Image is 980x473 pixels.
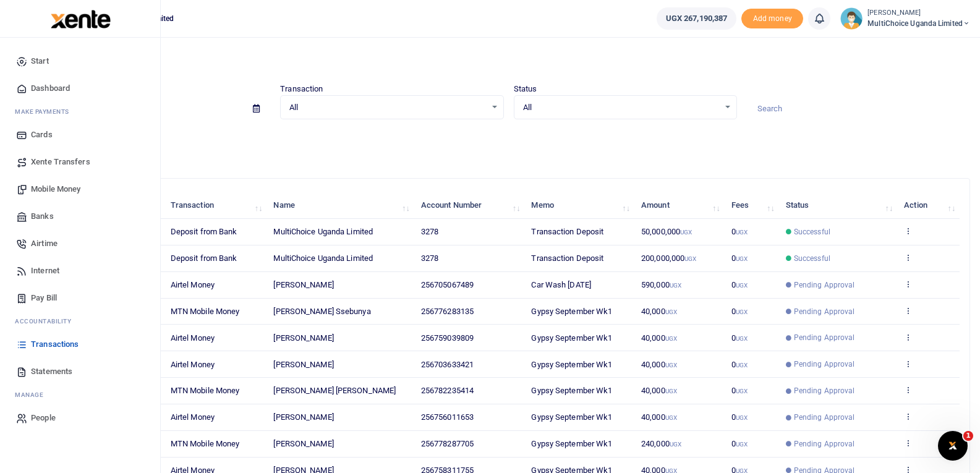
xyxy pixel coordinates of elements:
span: Gypsy September Wk1 [531,386,612,395]
span: ake Payments [21,107,69,116]
small: UGX [736,414,748,421]
th: Amount: activate to sort column ascending [634,192,725,219]
span: [PERSON_NAME] [PERSON_NAME] [273,386,396,395]
span: Deposit from Bank [171,227,237,236]
span: 256703633421 [421,360,474,369]
th: Name: activate to sort column ascending [266,192,414,219]
a: Transactions [10,331,150,358]
span: MTN Mobile Money [171,307,240,316]
span: Car Wash [DATE] [531,280,591,289]
small: UGX [736,388,748,394]
span: Airtel Money [171,412,215,422]
iframe: Intercom live chat [938,431,968,461]
img: profile-user [840,7,863,30]
span: 0 [731,307,748,316]
label: Status [514,83,537,95]
span: 0 [731,254,748,263]
small: [PERSON_NAME] [867,8,970,19]
a: Xente Transfers [10,148,150,176]
th: Account Number: activate to sort column ascending [414,192,525,219]
span: Deposit from Bank [171,254,237,263]
span: Gypsy September Wk1 [531,333,612,343]
small: UGX [736,309,748,315]
span: Transactions [31,338,79,351]
small: UGX [736,282,748,289]
a: Cards [10,121,150,148]
span: MTN Mobile Money [171,386,240,395]
span: Successful [794,226,830,237]
span: 590,000 [641,280,681,289]
th: Memo: activate to sort column ascending [524,192,634,219]
small: UGX [665,414,677,421]
span: 0 [731,360,748,369]
a: Internet [10,257,150,284]
a: Banks [10,203,150,230]
span: Pending Approval [794,306,855,317]
span: MultiChoice Uganda Limited [867,18,970,29]
span: 240,000 [641,439,681,448]
span: Pending Approval [794,279,855,291]
small: UGX [670,282,681,289]
span: 0 [731,386,748,395]
span: 40,000 [641,412,677,422]
small: UGX [665,388,677,394]
li: Toup your wallet [741,9,803,29]
h4: Transactions [47,53,970,67]
span: Xente Transfers [31,156,90,168]
span: 256756011653 [421,412,474,422]
span: 256778287705 [421,439,474,448]
span: 40,000 [641,360,677,369]
a: Mobile Money [10,176,150,203]
small: UGX [736,335,748,342]
th: Status: activate to sort column ascending [779,192,898,219]
span: Pending Approval [794,438,855,450]
span: 1 [963,431,973,441]
span: Transaction Deposit [531,227,603,236]
span: Pay Bill [31,292,57,304]
a: Pay Bill [10,284,150,312]
span: Gypsy September Wk1 [531,307,612,316]
small: UGX [736,255,748,262]
img: logo-large [51,10,111,28]
span: 200,000,000 [641,254,696,263]
span: Dashboard [31,82,70,95]
span: 3278 [421,254,438,263]
span: 0 [731,227,748,236]
li: M [10,385,150,404]
span: People [31,412,56,424]
span: Pending Approval [794,385,855,396]
th: Fees: activate to sort column ascending [725,192,779,219]
a: Dashboard [10,75,150,102]
span: 40,000 [641,386,677,395]
span: 0 [731,412,748,422]
span: All [523,101,719,114]
span: MultiChoice Uganda Limited [273,227,373,236]
span: 0 [731,333,748,343]
span: Add money [741,9,803,29]
span: Pending Approval [794,359,855,370]
span: Cards [31,129,53,141]
span: 0 [731,280,748,289]
span: All [289,101,485,114]
span: 256759039809 [421,333,474,343]
span: 40,000 [641,307,677,316]
span: Start [31,55,49,67]
span: Airtel Money [171,280,215,289]
span: Gypsy September Wk1 [531,412,612,422]
span: [PERSON_NAME] Ssebunya [273,307,370,316]
span: Airtel Money [171,360,215,369]
small: UGX [684,255,696,262]
p: Download [47,134,970,147]
span: Successful [794,253,830,264]
a: UGX 267,190,387 [657,7,737,30]
span: [PERSON_NAME] [273,280,333,289]
a: Statements [10,358,150,385]
span: Statements [31,365,72,378]
th: Action: activate to sort column ascending [897,192,960,219]
small: UGX [736,229,748,236]
input: Search [747,98,970,119]
span: Gypsy September Wk1 [531,439,612,448]
a: Add money [741,13,803,22]
span: 50,000,000 [641,227,692,236]
span: MTN Mobile Money [171,439,240,448]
